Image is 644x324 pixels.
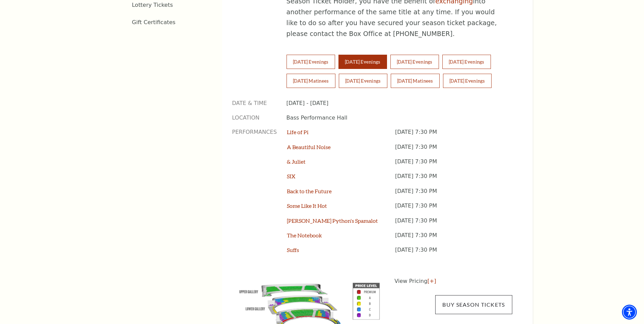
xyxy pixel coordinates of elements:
p: [DATE] 7:30 PM [395,202,512,217]
button: [DATE] Evenings [443,74,492,88]
button: [DATE] Evenings [338,55,387,69]
a: Suffs [287,247,299,253]
a: A Beautiful Noise [287,144,331,150]
button: [DATE] Evenings [390,55,439,69]
p: [DATE] 7:30 PM [395,128,512,143]
button: [DATE] Evenings [339,74,387,88]
button: [DATE] Matinees [287,74,335,88]
a: Some Like It Hot [287,202,327,209]
p: [DATE] 7:30 PM [395,143,512,158]
a: Buy Season Tickets [435,295,512,314]
a: [PERSON_NAME] Python's Spamalot [287,217,378,224]
p: [DATE] 7:30 PM [395,158,512,173]
a: Life of Pi [287,129,309,135]
p: Bass Performance Hall [287,114,512,122]
p: [DATE] - [DATE] [287,100,512,107]
a: [+] [427,278,436,284]
p: [DATE] 7:30 PM [395,173,512,187]
a: Lottery Tickets [132,2,173,8]
p: [DATE] 7:30 PM [395,232,512,246]
p: Location [232,114,276,122]
p: [DATE] 7:30 PM [395,187,512,202]
a: SIX [287,173,295,179]
a: & Juliet [287,158,306,165]
p: Date & Time [232,100,276,107]
div: Accessibility Menu [622,305,637,320]
a: Back to the Future [287,188,332,194]
p: [DATE] 7:30 PM [395,246,512,261]
a: Gift Certificates [132,19,176,25]
p: Performances [232,128,277,261]
p: View Pricing [394,277,512,285]
button: [DATE] Evenings [287,55,335,69]
a: The Notebook [287,232,322,238]
button: [DATE] Evenings [442,55,491,69]
p: [DATE] 7:30 PM [395,217,512,232]
button: [DATE] Matinees [391,74,440,88]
